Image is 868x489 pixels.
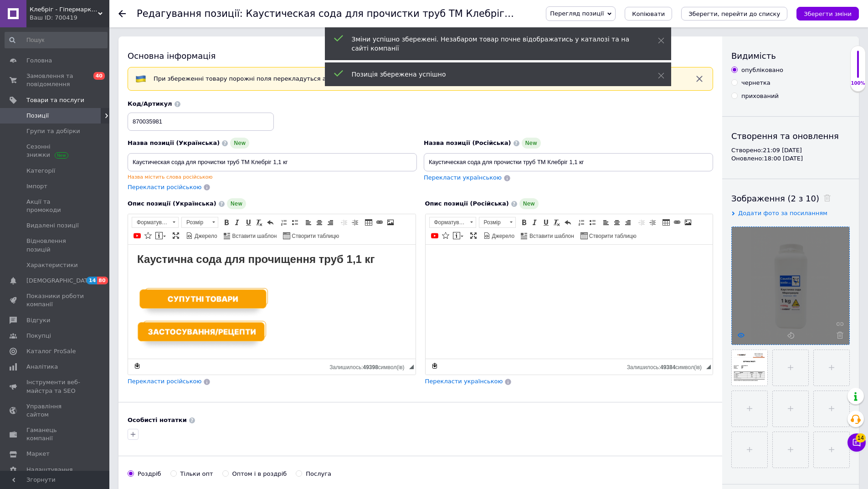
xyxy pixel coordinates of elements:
div: Повернутися назад [118,10,126,17]
span: Видалені позиції [26,221,79,230]
span: 80 [97,277,108,284]
a: Максимізувати [468,231,478,241]
a: Вставити іконку [143,231,153,241]
div: Оновлено: 18:00 [DATE] [731,154,850,163]
a: Вставити/Редагувати посилання (Ctrl+L) [672,217,682,227]
div: Зміни успішно збережені. Незабаром товар почне відображатись у каталозі та на сайті компанії [352,35,635,53]
a: Створити таблицю [282,231,340,241]
a: Додати відео з YouTube [132,231,142,241]
a: Створити таблицю [579,231,638,241]
span: Акції та промокоди [26,198,84,214]
span: Джерело [193,232,217,240]
span: Потягніть для зміни розмірів [706,365,711,369]
a: Зображення [683,217,693,227]
span: Позиції [26,112,49,120]
span: New [522,138,541,149]
a: Жирний (Ctrl+B) [519,217,529,227]
span: Каталог ProSale [26,347,76,355]
div: Тільки опт [180,470,213,478]
b: Особисті нотатки [128,417,187,423]
div: Назва містить слова російською [128,174,417,180]
span: Налаштування [26,466,73,474]
span: Відновлення позицій [26,237,84,253]
button: Чат з покупцем14 [847,433,866,452]
span: Головна [26,57,52,65]
a: Вставити/видалити нумерований список [576,217,586,227]
span: Маркет [26,450,50,458]
a: По правому краю [325,217,335,227]
a: Максимізувати [171,231,181,241]
span: Назва позиції (Українська) [128,139,220,146]
div: Кiлькiсть символiв [627,362,706,371]
span: 49384 [660,364,675,371]
span: Категорії [26,167,55,175]
div: опубліковано [741,66,783,74]
a: По правому краю [623,217,633,227]
a: По лівому краю [303,217,313,227]
a: По центру [314,217,324,227]
span: Вставити шаблон [231,232,277,240]
span: Вставити шаблон [528,232,574,240]
a: По лівому краю [601,217,611,227]
a: Джерело [482,231,516,241]
span: Перекласти українською [424,174,502,181]
span: 14 [87,277,97,284]
span: Розмір [182,217,209,227]
input: Пошук [5,32,108,48]
span: Створити таблицю [588,232,637,240]
a: Вставити шаблон [519,231,575,241]
span: 14 [856,433,866,443]
span: Перекласти російською [128,378,201,385]
a: Розмір [479,217,516,228]
a: Вставити/видалити нумерований список [279,217,289,227]
i: Зберегти, перейти до списку [688,10,780,17]
span: Товари та послуги [26,96,84,104]
a: Зробити резервну копію зараз [430,361,440,371]
a: Видалити форматування [254,217,264,227]
a: Підкреслений (Ctrl+U) [243,217,253,227]
a: Повернути (Ctrl+Z) [563,217,573,227]
input: Наприклад, H&M жіноча сукня зелена 38 розмір вечірня максі з блискітками [424,153,713,171]
span: Каустична сода для прочищення труб 1,1 кг [9,8,247,21]
a: Вставити повідомлення [154,231,167,241]
span: Форматування [430,217,467,227]
a: Повернути (Ctrl+Z) [265,217,275,227]
a: Жирний (Ctrl+B) [221,217,231,227]
button: Зберегти, перейти до списку [681,7,787,21]
span: Форматування [132,217,169,227]
span: Гаманець компанії [26,426,84,443]
div: Послуга [306,470,331,478]
span: Джерело [491,232,515,240]
span: Інструменти веб-майстра та SEO [26,378,84,395]
a: Зображення [385,217,395,227]
span: [DEMOGRAPHIC_DATA] [26,277,94,285]
span: 49398 [363,364,378,371]
span: Імпорт [26,182,47,190]
button: Копіювати [625,7,672,21]
a: Розмір [181,217,218,228]
a: Підкреслений (Ctrl+U) [541,217,551,227]
span: New [227,198,246,209]
a: Зменшити відступ [339,217,349,227]
div: Зображення (2 з 10) [731,193,850,204]
span: Аналітика [26,363,58,371]
span: Клебріг - Гіпермаркет хімічної продукції [30,5,98,14]
a: Таблиця [364,217,374,227]
span: Управління сайтом [26,402,84,419]
span: New [230,138,249,149]
span: Замовлення та повідомлення [26,72,84,88]
a: Форматування [429,217,476,228]
a: Вставити повідомлення [452,231,465,241]
a: По центру [612,217,622,227]
span: Покупці [26,332,51,340]
div: Створення та оновлення [731,130,850,142]
span: Копіювати [632,10,665,17]
a: Збільшити відступ [350,217,360,227]
span: Створити таблицю [290,232,339,240]
a: Курсив (Ctrl+I) [232,217,242,227]
a: Вставити/Редагувати посилання (Ctrl+L) [375,217,385,227]
a: Вставити шаблон [222,231,278,241]
a: Видалити форматування [552,217,562,227]
span: Показники роботи компанії [26,292,84,309]
div: Роздріб [138,470,161,478]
